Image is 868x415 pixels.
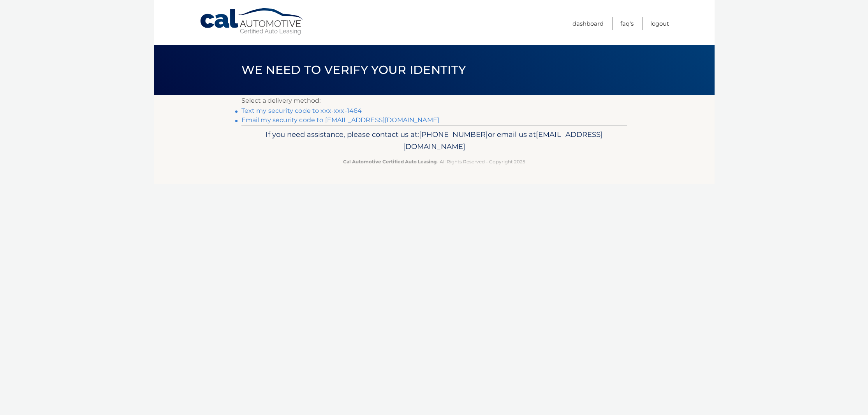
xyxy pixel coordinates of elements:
a: Dashboard [572,17,604,30]
p: If you need assistance, please contact us at: or email us at [246,128,622,153]
a: Email my security code to [EMAIL_ADDRESS][DOMAIN_NAME] [241,116,440,124]
p: - All Rights Reserved - Copyright 2025 [246,158,622,166]
strong: Cal Automotive Certified Auto Leasing [343,159,437,165]
a: Logout [650,17,669,30]
a: FAQ's [620,17,634,30]
span: [PHONE_NUMBER] [419,130,488,139]
a: Text my security code to xxx-xxx-1464 [241,107,362,114]
a: Cal Automotive [199,8,305,35]
span: We need to verify your identity [241,63,466,77]
p: Select a delivery method: [241,95,627,106]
